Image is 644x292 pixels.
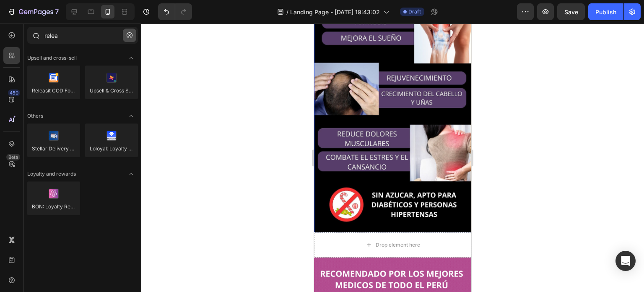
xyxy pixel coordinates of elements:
[3,3,62,20] button: 7
[564,8,578,16] span: Save
[27,27,138,44] input: Search Shopify Apps
[8,89,20,96] div: 450
[27,112,43,120] span: Others
[408,8,421,16] span: Draft
[557,3,585,20] button: Save
[595,8,616,16] div: Publish
[290,8,380,16] span: Landing Page - [DATE] 19:43:02
[125,109,138,123] span: Toggle open
[588,3,623,20] button: Publish
[125,51,138,65] span: Toggle open
[314,24,471,292] iframe: Design area
[615,251,636,271] div: Open Intercom Messenger
[55,7,59,17] p: 7
[158,3,192,20] div: Undo/Redo
[27,54,77,62] span: Upsell and cross-sell
[6,154,20,160] div: Beta
[27,170,76,178] span: Loyalty and rewards
[125,167,138,181] span: Toggle open
[286,8,288,16] span: /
